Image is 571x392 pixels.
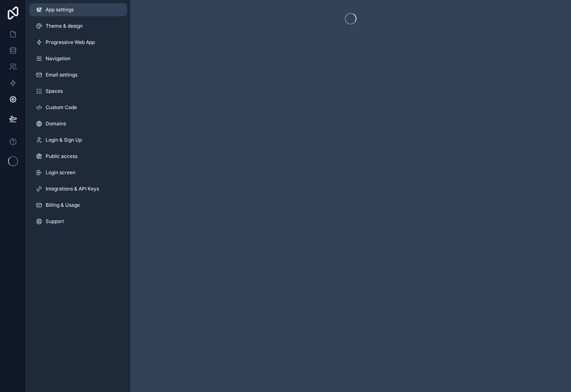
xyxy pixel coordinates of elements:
[46,137,82,143] span: Login & Sign Up
[46,186,99,192] span: Integrations & API Keys
[46,39,95,46] span: Progressive Web App
[46,202,80,208] span: Billing & Usage
[29,117,127,130] a: Domains
[29,182,127,195] a: Integrations & API Keys
[46,169,75,176] span: Login screen
[46,72,77,78] span: Email settings
[46,120,66,127] span: Domains
[46,104,77,111] span: Custom Code
[46,88,63,94] span: Spaces
[46,218,64,225] span: Support
[29,134,127,147] a: Login & Sign Up
[29,68,127,81] a: Email settings
[46,153,77,160] span: Public access
[29,150,127,163] a: Public access
[29,3,127,16] a: App settings
[29,36,127,49] a: Progressive Web App
[46,55,70,62] span: Navigation
[46,23,83,29] span: Theme & design
[29,215,127,228] a: Support
[29,20,127,33] a: Theme & design
[46,7,74,13] span: App settings
[29,52,127,65] a: Navigation
[29,85,127,98] a: Spaces
[29,166,127,179] a: Login screen
[29,199,127,212] a: Billing & Usage
[29,101,127,114] a: Custom Code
